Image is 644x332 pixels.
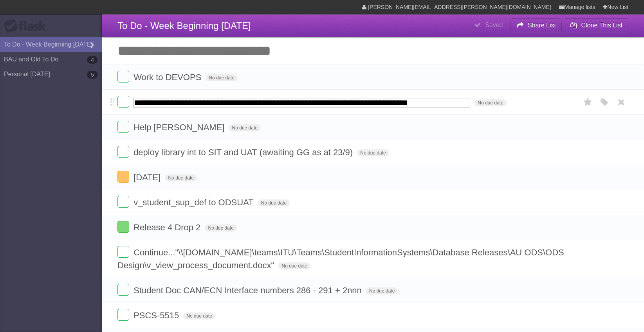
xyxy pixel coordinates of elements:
[133,147,355,157] span: deploy library int to SIT and UAT (awaiting GG as at 23/9)
[528,22,556,29] b: Share List
[205,224,236,232] span: No due date
[117,248,564,270] span: Continue..."\\[DOMAIN_NAME]\teams\ITU\Teams\StudentInformationSystems\Database Releases\AU ODS\OD...
[357,149,389,156] span: No due date
[485,22,503,28] b: Saved
[206,74,237,81] span: No due date
[117,96,129,108] label: Done
[511,18,562,32] button: Share List
[133,223,202,232] span: Release 4 Drop 2
[117,284,129,296] label: Done
[133,72,203,82] span: Work to DEVOPS
[117,196,129,208] label: Done
[278,262,310,269] span: No due date
[229,124,261,131] span: No due date
[87,56,98,64] b: 4
[133,122,226,132] span: Help [PERSON_NAME]
[133,285,364,295] span: Student Doc CAN/ECN Interface numbers 286 - 291 + 2nnn
[564,18,628,32] button: Clone This List
[117,221,129,233] label: Done
[366,287,398,294] span: No due date
[4,19,51,33] div: Flask
[117,146,129,158] label: Done
[133,197,256,207] span: v_student_sup_def to ODSUAT
[258,199,290,206] span: No due date
[117,121,129,133] label: Done
[117,20,251,31] span: To Do - Week Beginning [DATE]
[183,312,215,319] span: No due date
[117,246,129,258] label: Done
[87,71,98,79] b: 5
[133,310,181,320] span: PSCS-5515
[474,99,506,106] span: No due date
[165,174,197,181] span: No due date
[117,171,129,183] label: Done
[581,22,622,29] b: Clone This List
[581,96,595,109] label: Star task
[117,71,129,83] label: Done
[117,309,129,321] label: Done
[133,172,162,182] span: [DATE]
